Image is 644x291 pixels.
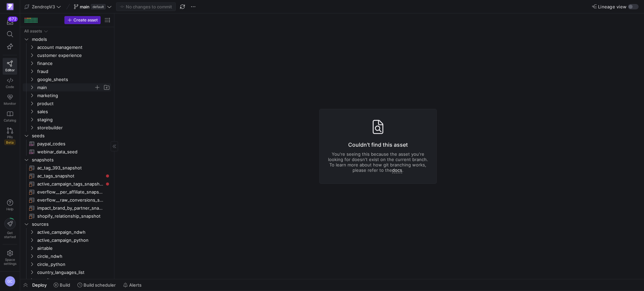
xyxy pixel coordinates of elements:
div: Press SPACE to select this row. [23,91,111,99]
div: Press SPACE to select this row. [23,107,111,116]
div: Press SPACE to select this row. [23,188,111,196]
div: 672 [8,16,18,22]
span: Lineage view [598,4,627,9]
button: Build scheduler [74,279,119,291]
a: ac_tag_393_snapshot​​​​​​​ [23,164,111,172]
span: active_campaign_tags_snapshot​​​​​​​ [37,180,103,188]
div: Press SPACE to select this row. [23,212,111,220]
button: Create asset [64,16,101,24]
span: circle_ndwh [37,252,110,260]
div: All assets [24,29,42,33]
a: ac_tags_snapshot​​​​​​​ [23,172,111,180]
div: Press SPACE to select this row. [23,156,111,164]
button: Getstarted [3,215,17,241]
span: Create asset [73,18,98,22]
span: everflow_python [37,277,110,284]
span: models [32,35,110,43]
button: maindefault [72,2,113,11]
button: GC [3,274,17,288]
div: Press SPACE to select this row. [23,132,111,140]
div: Press SPACE to select this row. [23,67,111,75]
span: paypal_codes​​​​​​ [37,140,103,148]
div: Press SPACE to select this row. [23,268,111,276]
div: Press SPACE to select this row. [23,43,111,51]
a: docs [392,167,402,173]
div: Press SPACE to select this row. [23,236,111,244]
span: Build [60,282,70,288]
button: Help [3,197,17,214]
span: active_campaign_ndwh [37,228,110,236]
span: ZendropV3 [32,4,55,9]
div: Press SPACE to select this row. [23,180,111,188]
div: Press SPACE to select this row. [23,276,111,284]
span: ac_tags_snapshot​​​​​​​ [37,172,103,180]
span: PRs [7,135,13,139]
a: impact_brand_by_partner_snapshot​​​​​​​ [23,204,111,212]
span: customer experience [37,52,110,59]
a: Code [3,75,17,91]
button: 672 [3,16,17,28]
div: Press SPACE to select this row. [23,75,111,83]
a: webinar_data_seed​​​​​​ [23,148,111,156]
img: https://storage.googleapis.com/y42-prod-data-exchange/images/qZXOSqkTtPuVcXVzF40oUlM07HVTwZXfPK0U... [7,3,13,10]
span: Get started [4,231,16,239]
span: Build scheduler [84,282,116,288]
div: Press SPACE to select this row. [23,51,111,59]
div: Press SPACE to select this row. [23,148,111,156]
h3: Couldn't find this asset [328,141,428,149]
div: Press SPACE to select this row. [23,260,111,268]
span: Alerts [129,282,142,288]
span: staging [37,116,110,124]
div: Press SPACE to select this row. [23,83,111,91]
span: everflow__raw_conversions_snapshot​​​​​​​ [37,196,103,204]
div: Press SPACE to select this row. [23,99,111,107]
span: circle_python [37,261,110,268]
div: Press SPACE to select this row. [23,252,111,260]
button: Alerts [120,279,145,291]
span: sources [32,220,110,228]
a: everflow__raw_conversions_snapshot​​​​​​​ [23,196,111,204]
span: Space settings [4,258,16,266]
span: main [80,4,90,9]
div: Press SPACE to select this row. [23,228,111,236]
span: Beta [4,140,15,145]
span: impact_brand_by_partner_snapshot​​​​​​​ [37,204,103,212]
span: Editor [5,68,15,72]
div: Press SPACE to select this row. [23,116,111,124]
span: Catalog [4,118,16,122]
span: account management [37,44,110,51]
a: Monitor [3,91,17,108]
div: Press SPACE to select this row. [23,35,111,43]
div: Press SPACE to select this row. [23,59,111,67]
span: fraud [37,68,110,75]
a: Catalog [3,108,17,125]
a: Editor [3,58,17,75]
a: Spacesettings [3,247,17,269]
div: Press SPACE to select this row. [23,27,111,35]
a: https://storage.googleapis.com/y42-prod-data-exchange/images/qZXOSqkTtPuVcXVzF40oUlM07HVTwZXfPK0U... [3,1,17,12]
div: Press SPACE to select this row. [23,124,111,132]
div: GC [5,276,15,287]
div: Press SPACE to select this row. [23,220,111,228]
a: everflow__per_affiliate_snapshot​​​​​​​ [23,188,111,196]
div: Press SPACE to select this row. [23,196,111,204]
span: finance [37,60,110,67]
span: Monitor [4,101,16,105]
div: Press SPACE to select this row. [23,140,111,148]
span: airtable [37,244,110,252]
a: shopify_relationship_snapshot​​​​​​​ [23,212,111,220]
span: marketing [37,92,110,99]
span: product [37,100,110,107]
span: seeds [32,132,110,140]
div: Press SPACE to select this row. [23,204,111,212]
button: Build [51,279,73,291]
div: Press SPACE to select this row. [23,164,111,172]
span: snapshots [32,156,110,164]
span: Deploy [32,282,47,288]
span: google_sheets [37,76,110,83]
span: ac_tag_393_snapshot​​​​​​​ [37,164,103,172]
div: Press SPACE to select this row. [23,244,111,252]
a: PRsBeta [3,125,17,148]
span: active_campaign_python [37,236,110,244]
span: Code [6,85,14,89]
